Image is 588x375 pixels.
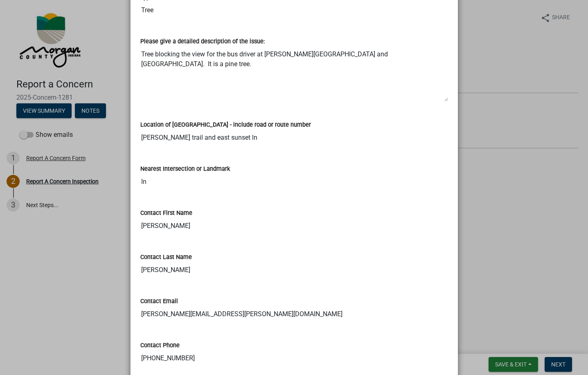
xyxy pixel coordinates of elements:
[140,46,448,102] textarea: Tree blocking the view for the bus driver at [PERSON_NAME][GEOGRAPHIC_DATA] and [GEOGRAPHIC_DATA]...
[140,299,178,304] label: Contact Email
[140,254,192,260] label: Contact Last Name
[140,210,192,216] label: Contact First Name
[140,343,180,348] label: Contact Phone
[140,39,265,45] label: Please give a detailed description of the issue:
[140,122,311,128] label: Location of [GEOGRAPHIC_DATA] - include road or route number
[140,166,230,172] label: Nearest Intersection or Landmark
